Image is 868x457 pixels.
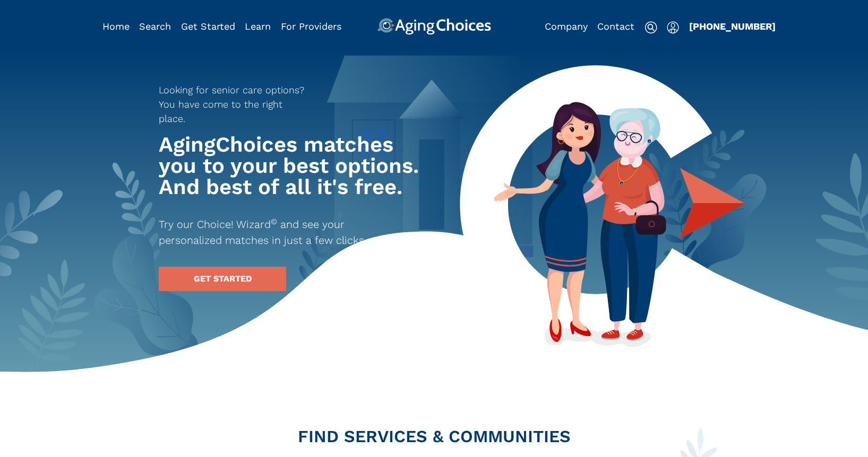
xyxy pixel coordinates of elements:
a: Contact [597,21,634,32]
img: AgingChoices [377,18,491,35]
a: Learn [245,21,271,32]
sup: © [271,217,277,226]
div: Popover trigger [139,18,171,35]
a: For Providers [281,21,341,32]
a: Get Started [181,21,235,32]
img: user-icon.svg [667,21,679,34]
a: Home [102,21,130,32]
h1: AgingChoices matches you to your best options. And best of all it's free. [159,134,424,198]
img: search-icon.svg [644,21,657,34]
a: Search [139,21,171,32]
div: Popover trigger [667,18,679,35]
a: Company [545,21,588,32]
h2: FIND SERVICES & COMMUNITIES [94,428,774,445]
a: GET STARTED [159,267,286,291]
p: Try our Choice! Wizard and see your personalized matches in just a few clicks. [159,216,405,248]
p: Looking for senior care options? You have come to the right place. [159,83,312,126]
a: [PHONE_NUMBER] [689,21,776,32]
